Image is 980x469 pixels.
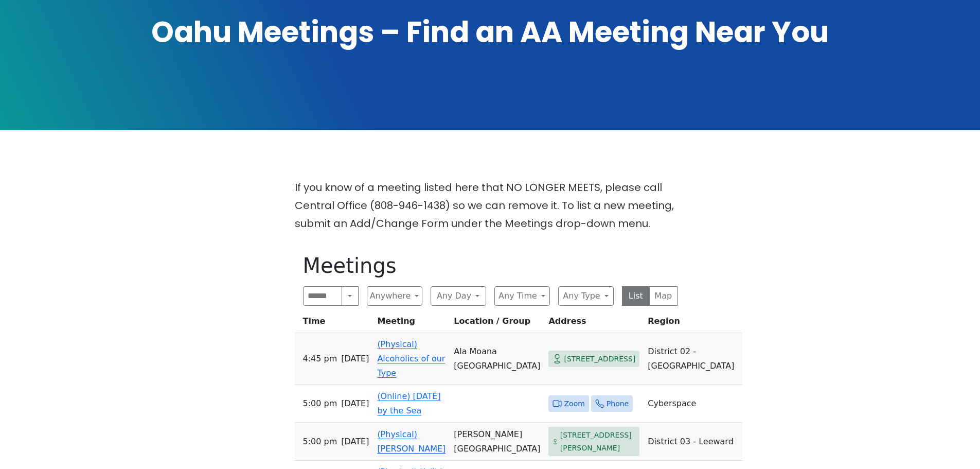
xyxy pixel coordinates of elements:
[450,333,544,385] td: Ala Moana [GEOGRAPHIC_DATA]
[303,396,337,411] span: 5:00 PM
[295,314,373,333] th: Time
[558,286,614,306] button: Any Type
[431,286,486,306] button: Any Day
[649,286,678,306] button: Map
[303,286,343,306] input: Search
[607,397,629,410] span: Phone
[564,353,635,366] span: [STREET_ADDRESS]
[367,286,422,306] button: Anywhere
[342,286,358,306] button: Search
[303,253,678,278] h1: Meetings
[377,391,440,415] a: (Online) [DATE] by the Sea
[644,423,742,461] td: District 03 - Leeward
[373,314,450,333] th: Meeting
[644,385,742,423] td: Cyberspace
[450,314,544,333] th: Location / Group
[295,179,686,233] p: If you know of a meeting listed here that NO LONGER MEETS, please call Central Office (808-946-14...
[341,396,369,411] span: [DATE]
[130,13,850,52] h1: Oahu Meetings – Find an AA Meeting Near You
[644,314,742,333] th: Region
[560,429,636,454] span: [STREET_ADDRESS][PERSON_NAME]
[622,286,650,306] button: List
[303,352,337,366] span: 4:45 PM
[377,429,446,454] a: (Physical) [PERSON_NAME]
[494,286,550,306] button: Any Time
[303,435,337,449] span: 5:00 PM
[341,352,369,366] span: [DATE]
[377,339,445,378] a: (Physical) Alcoholics of our Type
[450,423,544,461] td: [PERSON_NAME][GEOGRAPHIC_DATA]
[544,314,644,333] th: Address
[564,397,584,410] span: Zoom
[644,333,742,385] td: District 02 - [GEOGRAPHIC_DATA]
[341,435,369,449] span: [DATE]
